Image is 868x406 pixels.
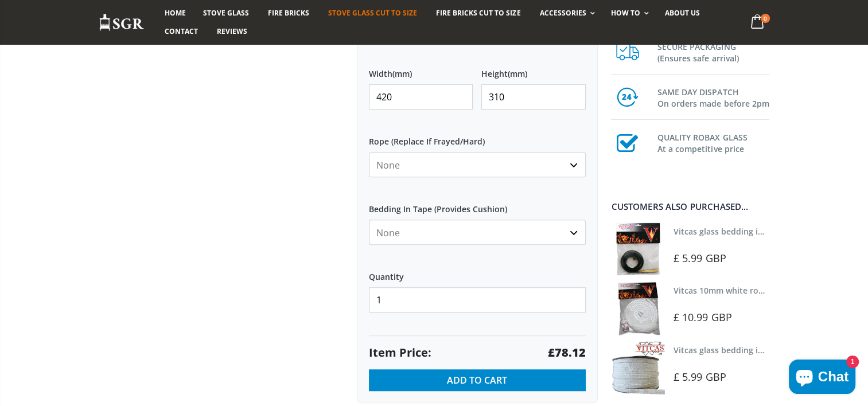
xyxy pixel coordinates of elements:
button: Add to Cart [369,369,586,391]
h3: QUALITY ROBAX GLASS At a competitive price [657,130,769,155]
div: Customers also purchased... [611,202,769,211]
span: Item Price: [369,345,431,361]
span: How To [611,8,640,18]
a: Fire Bricks Cut To Size [427,4,529,22]
a: Reviews [208,22,256,41]
img: Vitcas white rope, glue and gloves kit 10mm [611,282,664,335]
inbox-online-store-chat: Shopify online store chat [785,360,859,397]
a: Stove Glass [194,4,258,22]
span: Accessories [539,8,586,18]
span: Stove Glass Cut To Size [328,8,417,18]
a: About us [656,4,709,22]
span: Contact [165,26,198,36]
label: Height [481,59,586,80]
span: About us [665,8,700,18]
span: Fire Bricks [268,8,309,18]
img: Vitcas stove glass bedding in tape [611,341,664,395]
span: £ 5.99 GBP [674,251,726,265]
span: £ 5.99 GBP [674,370,726,384]
a: Contact [156,22,207,41]
a: Fire Bricks [259,4,318,22]
span: Reviews [217,26,247,36]
span: (mm) [508,69,527,79]
span: Stove Glass [203,8,249,18]
span: 0 [761,14,770,23]
img: Vitcas stove glass bedding in tape [611,222,664,276]
strong: £78.12 [548,345,586,361]
a: How To [602,4,655,22]
span: (mm) [392,69,412,79]
h3: SECURE PACKAGING (Ensures safe arrival) [657,39,769,64]
a: Stove Glass Cut To Size [320,4,426,22]
span: Home [165,8,186,18]
a: Home [156,4,194,22]
label: Rope (Replace If Frayed/Hard) [369,127,586,147]
img: Stove Glass Replacement [99,13,145,32]
label: Bedding In Tape (Provides Cushion) [369,194,586,215]
a: Accessories [531,4,600,22]
label: Quantity [369,262,586,283]
span: £ 10.99 GBP [674,310,732,324]
label: Width [369,59,473,80]
h3: SAME DAY DISPATCH On orders made before 2pm [657,84,769,110]
span: Add to Cart [447,374,507,387]
a: 0 [746,11,769,34]
span: Fire Bricks Cut To Size [436,8,520,18]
